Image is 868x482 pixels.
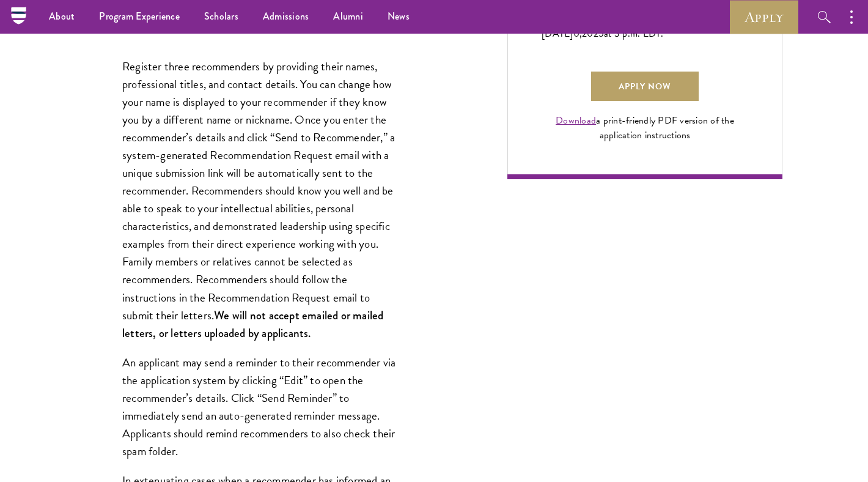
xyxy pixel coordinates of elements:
span: 202 [582,26,598,41]
p: Register three recommenders by providing their names, professional titles, and contact details. Y... [122,57,397,342]
span: at 3 p.m. EDT. [604,26,664,41]
span: 5 [598,26,604,41]
strong: We will not accept emailed or mailed letters, or letters uploaded by applicants. [122,307,383,341]
p: An applicant may send a reminder to their recommender via the application system by clicking “Edi... [122,354,397,460]
a: Apply Now [591,72,699,101]
a: Download [556,113,596,128]
span: , [579,26,582,41]
span: 0 [573,26,579,41]
div: a print-friendly PDF version of the application instructions [542,113,748,143]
